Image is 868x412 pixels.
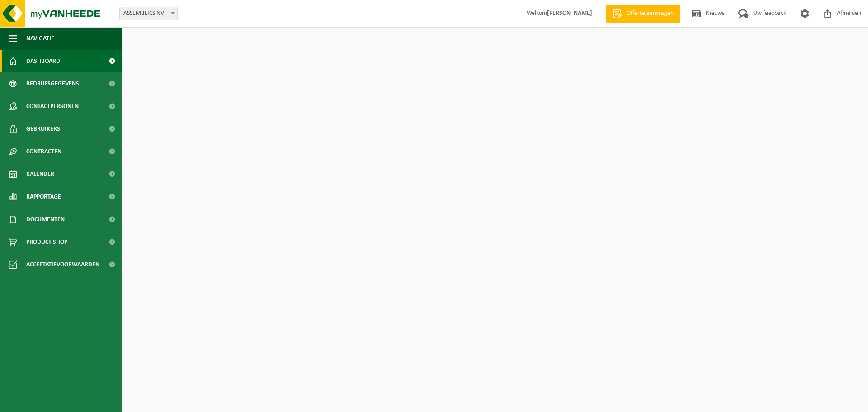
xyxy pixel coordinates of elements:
[26,50,60,72] span: Dashboard
[26,140,61,163] span: Contracten
[547,10,592,17] strong: [PERSON_NAME]
[120,7,177,20] span: ASSEMBLICS NV
[26,208,65,231] span: Documenten
[606,5,680,23] a: Offerte aanvragen
[624,9,676,18] span: Offerte aanvragen
[26,185,61,208] span: Rapportage
[26,72,79,95] span: Bedrijfsgegevens
[26,231,67,253] span: Product Shop
[26,253,99,276] span: Acceptatievoorwaarden
[26,95,79,118] span: Contactpersonen
[26,118,60,140] span: Gebruikers
[26,27,54,50] span: Navigatie
[26,163,54,185] span: Kalender
[119,7,178,20] span: ASSEMBLICS NV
